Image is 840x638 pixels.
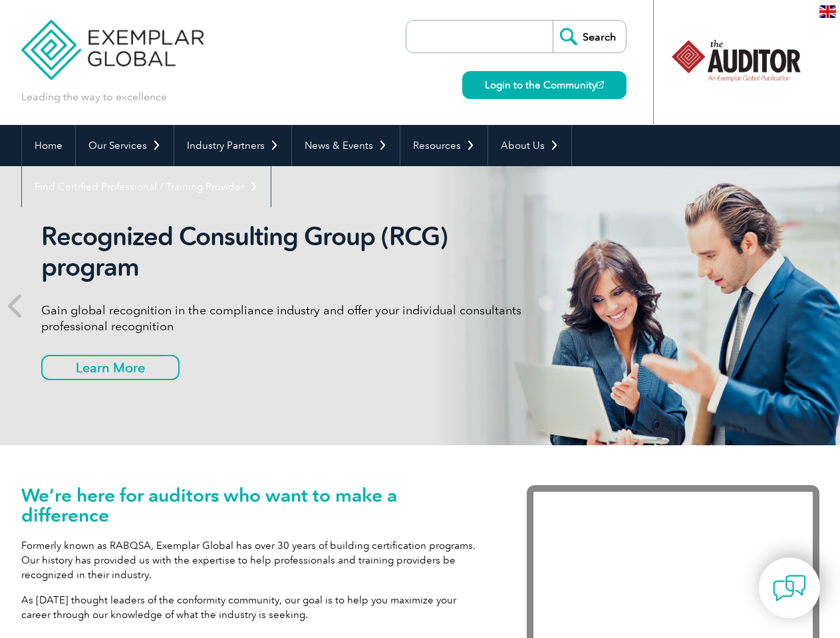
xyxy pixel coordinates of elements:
[22,125,75,166] a: Home
[22,166,271,207] a: Find Certified Professional / Training Provider
[819,5,836,18] img: en
[41,302,540,334] p: Gain global recognition in the compliance industry and offer your individual consultants professi...
[21,538,487,582] p: Formerly known as RABQSA, Exemplar Global has over 30 years of building certification programs. O...
[21,485,487,525] h1: We’re here for auditors who want to make a difference
[400,125,488,166] a: Resources
[41,221,540,282] h2: Recognized Consulting Group (RCG) program
[488,125,571,166] a: About Us
[21,593,487,622] p: As [DATE] thought leaders of the conformity community, our goal is to help you maximize your care...
[76,125,174,166] a: Our Services
[41,355,180,380] a: Learn More
[553,21,626,53] input: Search
[597,81,604,88] img: open_square.png
[462,71,627,99] a: Login to the Community
[773,572,806,605] img: contact-chat.png
[21,90,167,104] p: Leading the way to excellence
[292,125,400,166] a: News & Events
[174,125,291,166] a: Industry Partners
